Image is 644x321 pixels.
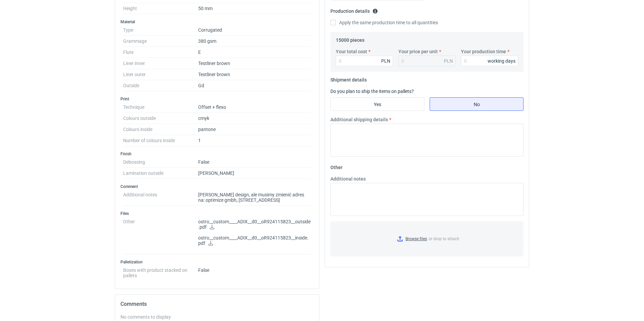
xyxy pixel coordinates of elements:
[123,265,198,278] dt: Boxes with product stacked on pallets
[123,58,198,69] dt: Liner inner
[123,25,198,36] dt: Type
[330,116,388,123] label: Additional shipping details
[198,265,311,278] dd: False
[120,259,314,265] h3: Palletization
[123,124,198,135] dt: Colours inside
[330,89,414,94] label: Do you plan to ship the items on pallets?
[198,168,311,179] dd: [PERSON_NAME]
[123,36,198,47] dt: Grammage
[120,184,314,189] h3: Comment
[198,113,311,124] dd: cmyk
[198,219,311,230] p: ostro__custom____ADIX__d0__oR924115823__outside.pdf
[336,56,393,66] input: 0
[198,124,311,135] dd: pantone
[461,48,506,55] label: Your production time
[120,151,314,157] h3: Finish
[330,175,366,182] label: Additional notes
[330,19,438,26] label: Apply the same production time to all quantities
[123,102,198,113] dt: Technique
[461,56,518,66] input: 0
[123,168,198,179] dt: Lamination outside
[336,35,364,43] legend: 15000 pieces
[120,19,314,25] h3: Material
[198,157,311,168] dd: False
[330,74,367,83] legend: Shipment details
[120,211,314,216] h3: Files
[198,25,311,36] dd: Corrugated
[198,135,311,146] dd: 1
[198,235,311,247] p: ostro__custom____ADIX__d0__oR924115823__inside.pdf
[444,58,453,64] div: PLN
[120,314,314,320] div: No comments to display
[430,97,524,111] label: No
[123,113,198,124] dt: Colours outside
[381,58,390,64] div: PLN
[120,300,314,308] h2: Comments
[120,96,314,102] h3: Print
[330,162,343,170] legend: Other
[488,58,515,64] div: working days
[123,80,198,91] dt: Outside
[123,189,198,206] dt: Additional notes
[330,6,378,14] legend: Production details
[198,3,311,14] dd: 50 mm
[330,97,424,111] label: Yes
[123,69,198,80] dt: Liner outer
[398,48,438,55] label: Your price per unit
[198,80,311,91] dd: Gd
[123,135,198,146] dt: Number of colours inside
[123,216,198,254] dt: Other
[198,36,311,47] dd: 380 gsm
[198,58,311,69] dd: Testliner brown
[198,102,311,113] dd: Offset + flexo
[123,157,198,168] dt: Debossing
[331,222,523,256] label: or drop to attach
[198,47,311,58] dd: E
[198,189,311,206] dd: [PERSON_NAME] design, ale musimy zmienić adres na: optimize gmbh, [STREET_ADDRESS]
[336,48,367,55] label: Your total cost
[123,3,198,14] dt: Height
[123,47,198,58] dt: Flute
[198,69,311,80] dd: Testliner brown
